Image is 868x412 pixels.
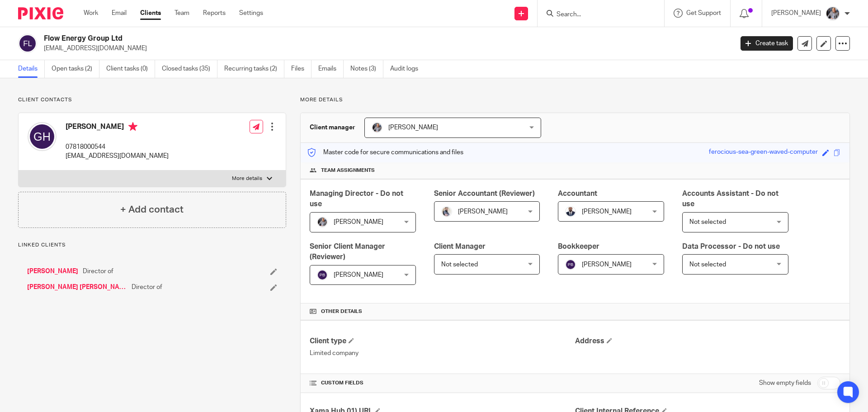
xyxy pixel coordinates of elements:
[112,9,127,18] a: Email
[307,148,463,157] p: Master code for secure communications and files
[582,261,632,268] span: [PERSON_NAME]
[66,122,169,133] h4: [PERSON_NAME]
[44,34,590,43] h2: Flow Energy Group Ltd
[120,203,184,217] h4: + Add contact
[682,190,778,208] span: Accounts Assistant - Do not use
[203,9,226,18] a: Reports
[18,60,45,78] a: Details
[132,283,162,292] span: Director of
[310,379,575,387] h4: CUSTOM FIELDS
[582,208,632,215] span: [PERSON_NAME]
[682,243,780,250] span: Data Processor - Do not use
[317,217,328,227] img: -%20%20-%20studio@ingrained.co.uk%20for%20%20-20220223%20at%20101413%20-%201W1A2026.jpg
[162,60,217,78] a: Closed tasks (35)
[232,175,262,182] p: More details
[565,259,576,270] img: svg%3E
[390,60,425,78] a: Audit logs
[686,10,721,16] span: Get Support
[175,9,189,18] a: Team
[44,44,727,53] p: [EMAIL_ADDRESS][DOMAIN_NAME]
[741,36,793,51] a: Create task
[575,336,840,346] h4: Address
[66,152,169,161] p: [EMAIL_ADDRESS][DOMAIN_NAME]
[317,270,328,280] img: svg%3E
[350,60,383,78] a: Notes (3)
[334,219,383,225] span: [PERSON_NAME]
[18,7,63,19] img: Pixie
[434,243,486,250] span: Client Manager
[441,206,452,217] img: Pixie%2002.jpg
[18,96,286,104] p: Client contacts
[106,60,155,78] a: Client tasks (0)
[434,190,535,197] span: Senior Accountant (Reviewer)
[771,9,821,18] p: [PERSON_NAME]
[140,9,161,18] a: Clients
[84,9,98,18] a: Work
[27,283,127,292] a: [PERSON_NAME] [PERSON_NAME]
[709,147,818,158] div: ferocious-sea-green-waved-computer
[441,261,478,268] span: Not selected
[558,243,599,250] span: Bookkeeper
[321,308,362,315] span: Other details
[310,190,403,208] span: Managing Director - Do not use
[689,261,726,268] span: Not selected
[27,267,78,276] a: [PERSON_NAME]
[28,122,57,151] img: svg%3E
[321,167,375,174] span: Team assignments
[128,122,137,131] i: Primary
[66,142,169,152] p: 07818000544
[556,11,637,19] input: Search
[310,349,575,358] p: Limited company
[52,60,99,78] a: Open tasks (2)
[300,96,850,104] p: More details
[826,6,840,21] img: -%20%20-%20studio@ingrained.co.uk%20for%20%20-20220223%20at%20101413%20-%201W1A2026.jpg
[310,243,385,260] span: Senior Client Manager (Reviewer)
[18,34,37,53] img: svg%3E
[558,190,597,197] span: Accountant
[372,122,382,133] img: -%20%20-%20studio@ingrained.co.uk%20for%20%20-20220223%20at%20101413%20-%201W1A2026.jpg
[334,272,383,278] span: [PERSON_NAME]
[18,242,286,249] p: Linked clients
[310,123,355,132] h3: Client manager
[388,124,438,131] span: [PERSON_NAME]
[458,208,508,215] span: [PERSON_NAME]
[239,9,263,18] a: Settings
[318,60,344,78] a: Emails
[224,60,284,78] a: Recurring tasks (2)
[689,219,726,225] span: Not selected
[83,267,113,276] span: Director of
[565,206,576,217] img: WhatsApp%20Image%202022-05-18%20at%206.27.04%20PM.jpeg
[291,60,311,78] a: Files
[310,336,575,346] h4: Client type
[759,379,811,388] label: Show empty fields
